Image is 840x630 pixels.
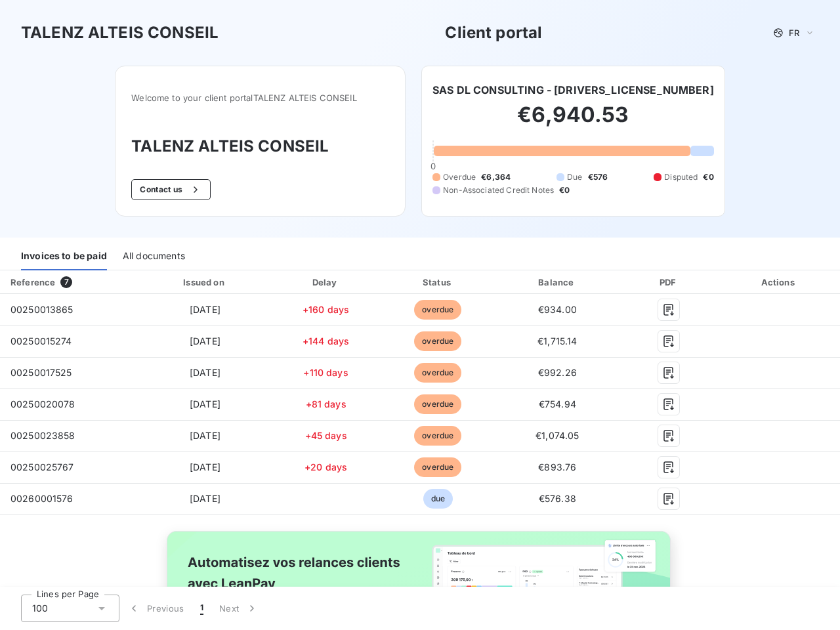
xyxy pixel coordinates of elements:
span: €934.00 [538,304,577,315]
div: Issued on [142,276,268,289]
span: 00250015274 [10,335,72,346]
div: Invoices to be paid [21,243,107,270]
span: €0 [559,184,570,196]
span: 00260001576 [10,493,73,504]
span: [DATE] [190,461,220,472]
span: +144 days [303,335,349,346]
span: 00250013865 [10,304,73,315]
span: [DATE] [190,430,220,441]
span: €576.38 [539,493,576,504]
span: 00250020078 [10,398,75,409]
div: Reference [10,277,55,287]
span: +160 days [303,304,349,315]
div: Status [383,276,492,289]
h3: Client portal [445,21,542,45]
div: Balance [498,276,618,289]
button: 1 [192,595,211,622]
span: Overdue [443,171,476,183]
span: €576 [588,171,608,183]
span: [DATE] [190,367,220,378]
span: overdue [414,457,461,477]
span: €1,074.05 [535,430,579,441]
span: 00250025767 [10,461,74,472]
span: overdue [414,331,461,351]
span: FR [789,28,799,38]
span: 00250017525 [10,367,72,378]
h6: SAS DL CONSULTING - [DRIVERS_LICENSE_NUMBER] [432,82,714,98]
span: 100 [32,602,48,615]
span: +20 days [304,461,347,472]
span: €754.94 [539,398,576,409]
span: €6,364 [481,171,511,183]
div: Actions [721,276,837,289]
span: €893.76 [538,461,576,472]
h3: TALENZ ALTEIS CONSEIL [131,135,389,158]
span: Non-Associated Credit Notes [443,184,554,196]
div: PDF [622,276,715,289]
h2: €6,940.53 [432,102,714,141]
button: Previous [119,595,192,622]
span: 0 [430,161,436,171]
span: 7 [60,276,72,288]
span: €992.26 [538,367,577,378]
span: Due [567,171,582,183]
span: due [423,489,453,509]
span: Welcome to your client portal TALENZ ALTEIS CONSEIL [131,93,389,103]
button: Contact us [131,179,211,200]
span: 1 [200,602,203,615]
div: Delay [274,276,378,289]
span: +110 days [303,367,348,378]
span: +81 days [306,398,346,409]
span: [DATE] [190,398,220,409]
span: €1,715.14 [537,335,577,346]
span: 00250023858 [10,430,75,441]
button: Next [211,595,266,622]
span: overdue [414,363,461,383]
span: [DATE] [190,335,220,346]
div: All documents [123,243,185,270]
span: €0 [703,171,713,183]
span: [DATE] [190,493,220,504]
span: [DATE] [190,304,220,315]
h3: TALENZ ALTEIS CONSEIL [21,21,219,45]
span: overdue [414,300,461,320]
span: Disputed [664,171,698,183]
span: +45 days [305,430,347,441]
span: overdue [414,426,461,446]
span: overdue [414,394,461,414]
